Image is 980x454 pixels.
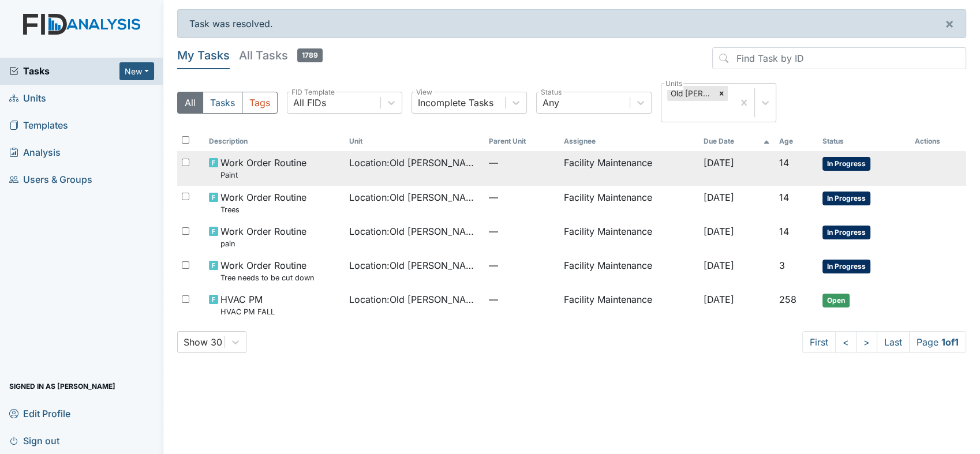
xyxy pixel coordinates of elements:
small: Tree needs to be cut down [220,272,315,283]
span: Templates [9,117,68,134]
span: — [489,258,554,272]
span: [DATE] [704,226,734,237]
span: Page [909,331,966,353]
span: Location : Old [PERSON_NAME]. [349,258,480,272]
span: Location : Old [PERSON_NAME]. [349,190,480,204]
th: Assignee [559,132,700,151]
a: < [835,331,856,353]
strong: 1 of 1 [941,336,959,348]
span: [DATE] [704,192,734,203]
span: Analysis [9,144,61,162]
a: Tasks [9,64,119,78]
span: Signed in as [PERSON_NAME] [9,377,115,395]
button: New [119,62,154,80]
td: Facility Maintenance [559,151,700,185]
input: Find Task by ID [712,47,966,69]
span: [DATE] [704,260,734,271]
span: Work Order Routine Trees [220,190,306,215]
th: Toggle SortBy [204,132,345,151]
td: Facility Maintenance [559,220,700,254]
h5: All Tasks [239,47,323,63]
small: HVAC PM FALL [220,306,275,317]
div: Any [543,96,559,110]
td: Facility Maintenance [559,254,700,288]
th: Toggle SortBy [775,132,817,151]
td: Facility Maintenance [559,288,700,322]
span: Location : Old [PERSON_NAME]. [349,156,480,170]
input: Toggle All Rows Selected [182,136,189,144]
button: Tags [242,92,278,114]
span: Location : Old [PERSON_NAME]. [349,224,480,238]
div: Type filter [177,92,278,114]
div: Show 30 [184,335,222,349]
span: — [489,224,554,238]
small: Trees [220,204,306,215]
span: 14 [779,192,789,203]
a: > [856,331,877,353]
th: Toggle SortBy [818,132,910,151]
span: Location : Old [PERSON_NAME]. [349,292,480,306]
button: All [177,92,203,114]
span: 14 [779,157,789,168]
span: 1789 [297,48,323,62]
a: Last [877,331,910,353]
th: Toggle SortBy [484,132,559,151]
span: Units [9,89,46,107]
span: Users & Groups [9,171,92,189]
span: — [489,292,554,306]
span: 258 [779,294,796,305]
button: × [933,10,966,37]
span: [DATE] [704,294,734,305]
span: Work Order Routine pain [220,224,306,249]
td: Facility Maintenance [559,186,700,220]
th: Toggle SortBy [345,132,485,151]
div: All FIDs [293,96,326,110]
span: — [489,190,554,204]
span: In Progress [822,157,870,171]
span: — [489,156,554,170]
th: Actions [910,132,966,151]
button: Tasks [203,92,242,114]
h5: My Tasks [177,47,230,63]
div: Task was resolved. [177,9,966,38]
small: pain [220,238,306,249]
span: Edit Profile [9,404,70,422]
span: [DATE] [704,157,734,168]
span: 14 [779,226,789,237]
span: × [945,15,954,32]
span: Work Order Routine Paint [220,156,306,181]
span: In Progress [822,260,870,273]
span: In Progress [822,192,870,205]
div: Incomplete Tasks [418,96,493,110]
span: Open [822,294,850,307]
nav: task-pagination [802,331,966,353]
small: Paint [220,170,306,181]
span: Work Order Routine Tree needs to be cut down [220,258,315,283]
span: HVAC PM HVAC PM FALL [220,292,275,317]
span: 3 [779,260,785,271]
a: First [802,331,836,353]
span: In Progress [822,226,870,239]
span: Sign out [9,432,59,449]
th: Toggle SortBy [699,132,775,151]
div: Old [PERSON_NAME]. [667,86,715,101]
